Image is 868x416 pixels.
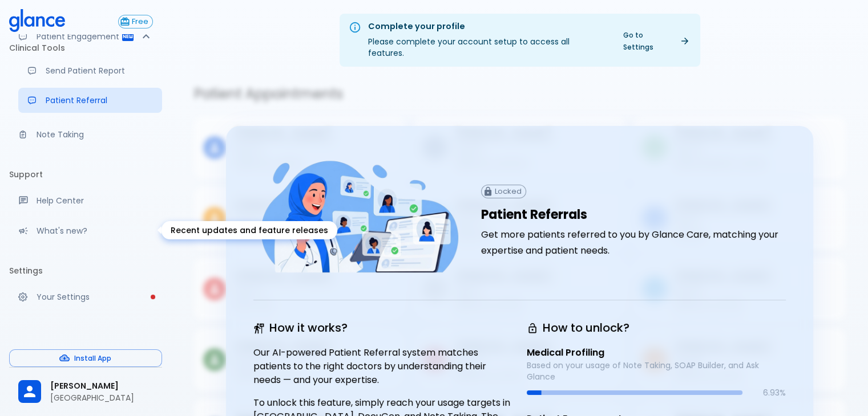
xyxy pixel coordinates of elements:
span: [PERSON_NAME] [50,380,153,392]
span: Free [128,18,152,26]
p: Help Center [37,195,153,206]
h6: How it works? [253,319,513,337]
p: Send Patient Report [46,65,153,76]
p: 6.93 % [742,387,786,398]
div: Please complete your account setup to access all features. [368,17,607,63]
img: doctor-pt-referral-C5hiRdcq.png [253,153,467,282]
a: Advanced note-taking [9,122,162,147]
a: Send a patient summary [18,58,162,83]
a: Get help from our support team [9,188,162,213]
a: Go to Settings [616,27,696,55]
p: Our AI-powered Patient Referral system matches patients to the right doctors by understanding the... [253,346,513,387]
p: Note Taking [37,129,153,140]
li: Clinical Tools [9,34,162,62]
div: Complete your profile [368,21,607,33]
p: Medical Profiling [527,346,786,360]
li: Settings [9,257,162,284]
div: Recent updates and feature releases [162,221,337,239]
button: Install App [9,349,162,367]
a: Click to view or change your subscription [118,15,162,28]
p: What's new? [37,225,153,236]
p: Patient Referral [46,95,153,106]
h5: Patient Appointments [194,85,845,103]
li: Support [9,161,162,188]
p: [GEOGRAPHIC_DATA] [50,392,153,403]
p: Based on your usage of Note Taking, SOAP Builder, and Ask Glance [527,360,786,382]
div: [PERSON_NAME][GEOGRAPHIC_DATA] [9,372,162,411]
button: Free [118,15,153,28]
h6: [PERSON_NAME] [235,126,396,144]
span: Locked [491,187,526,196]
a: Receive patient referrals [18,88,162,113]
p: Your Settings [37,291,153,303]
h6: How to unlock? [527,319,786,337]
div: Recent updates and feature releases [9,218,162,243]
a: Please complete account setup [9,284,162,309]
h1: Patient Referrals [481,207,786,222]
h6: Get more patients referred to you by Glance Care, matching your expertise and patient needs. [481,227,786,259]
